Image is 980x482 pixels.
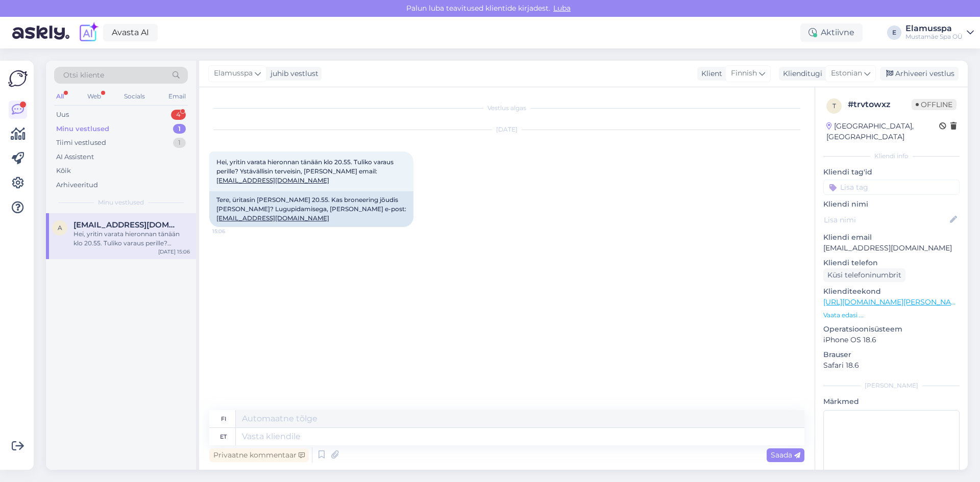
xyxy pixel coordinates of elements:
a: ElamusspaMustamäe Spa OÜ [905,24,974,41]
div: et [220,428,227,445]
p: Operatsioonisüsteem [823,324,960,335]
span: Minu vestlused [98,198,144,207]
span: Otsi kliente [63,70,104,81]
div: Arhiveeri vestlus [880,67,959,81]
img: Askly Logo [8,69,28,88]
p: iPhone OS 18.6 [823,335,960,345]
div: Aktiivne [800,23,863,42]
p: Safari 18.6 [823,360,960,371]
p: Brauser [823,349,960,360]
div: AI Assistent [56,152,94,162]
span: Saada [771,450,800,460]
span: a [58,224,62,232]
div: Klient [697,68,722,79]
div: 1 [173,138,186,148]
a: [EMAIL_ADDRESS][DOMAIN_NAME] [216,214,329,222]
span: 15:06 [212,227,251,235]
div: juhib vestlust [266,68,318,79]
div: Socials [122,90,147,103]
span: Elamusspa [214,68,253,79]
div: Minu vestlused [56,124,109,134]
div: Klienditugi [779,68,822,79]
div: E [887,26,901,40]
p: Klienditeekond [823,286,960,297]
div: # trvtowxz [848,98,912,111]
span: Estonian [831,68,862,79]
div: fi [221,410,226,427]
div: Email [166,90,188,103]
span: Luba [550,4,574,13]
span: Hei, yritin varata hieronnan tänään klo 20.55. Tuliko varaus perille? Ystävällisin terveisin, [PE... [216,158,395,184]
p: Vaata edasi ... [823,311,960,320]
div: [PERSON_NAME] [823,381,960,390]
span: Offline [912,99,957,110]
input: Lisa tag [823,180,960,195]
div: 4 [171,110,186,120]
p: Kliendi tag'id [823,167,960,177]
div: Kliendi info [823,151,960,161]
p: Kliendi telefon [823,258,960,268]
input: Lisa nimi [824,214,948,225]
div: Hei, yritin varata hieronnan tänään klo 20.55. Tuliko varaus perille? Ystävällisin terveisin, [PE... [73,230,190,248]
p: Kliendi nimi [823,199,960,210]
p: [EMAIL_ADDRESS][DOMAIN_NAME] [823,243,960,253]
span: t [832,102,836,110]
a: [URL][DOMAIN_NAME][PERSON_NAME] [823,297,964,307]
div: Web [85,90,103,103]
p: Kliendi email [823,232,960,243]
img: explore-ai [78,22,99,43]
div: [DATE] 15:06 [158,248,190,256]
span: anukivihrju@hotmail.com [73,220,180,230]
span: Finnish [731,68,757,79]
div: Arhiveeritud [56,180,98,190]
div: Uus [56,110,69,120]
div: Elamusspa [905,24,963,33]
div: Tere, üritasin [PERSON_NAME] 20.55. Kas broneering jõudis [PERSON_NAME]? Lugupidamisega, [PERSON_... [209,191,413,227]
div: Mustamäe Spa OÜ [905,33,963,41]
div: [DATE] [209,125,804,134]
p: Märkmed [823,396,960,407]
a: [EMAIL_ADDRESS][DOMAIN_NAME] [216,176,329,184]
div: Tiimi vestlused [56,138,106,148]
div: Kõik [56,166,71,176]
div: 1 [173,124,186,134]
div: [GEOGRAPHIC_DATA], [GEOGRAPHIC_DATA] [826,121,939,142]
div: All [54,90,66,103]
div: Privaatne kommentaar [209,448,309,462]
a: Avasta AI [103,24,158,41]
div: Vestlus algas [209,104,804,113]
div: Küsi telefoninumbrit [823,268,905,282]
